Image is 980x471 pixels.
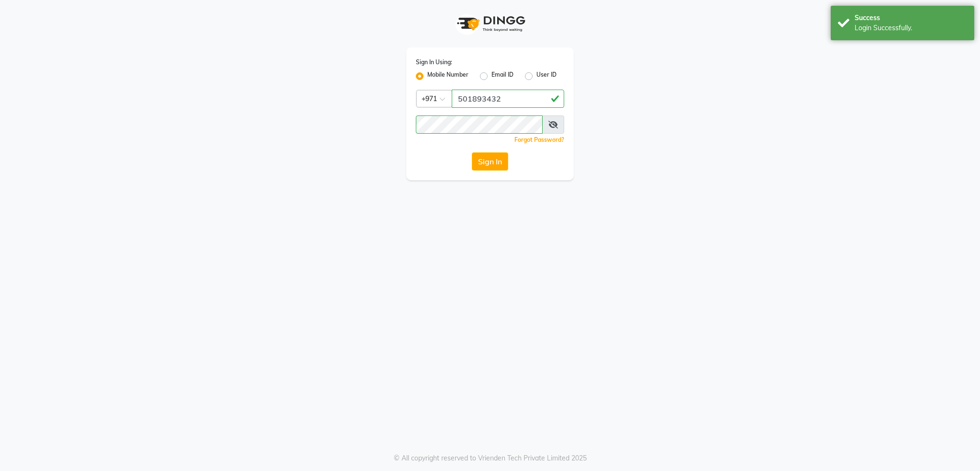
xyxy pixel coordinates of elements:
[452,90,564,108] input: Username
[416,115,543,134] input: Username
[452,10,528,38] img: logo1.svg
[491,70,513,82] label: Email ID
[472,152,508,171] button: Sign In
[416,58,452,67] label: Sign In Using:
[855,23,967,33] div: Login Successfully.
[514,136,564,143] a: Forgot Password?
[855,13,967,23] div: Success
[427,70,468,82] label: Mobile Number
[536,70,557,82] label: User ID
